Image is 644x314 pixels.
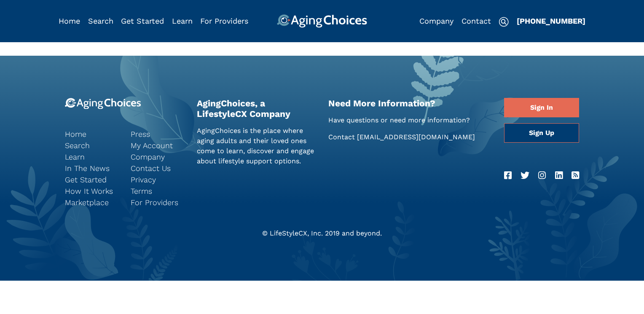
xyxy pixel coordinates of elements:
a: Marketplace [65,197,118,208]
a: In The News [65,162,118,174]
h2: AgingChoices, a LifestyleCX Company [197,98,316,119]
a: Terms [131,185,184,197]
a: Company [131,151,184,162]
a: Search [65,140,118,151]
a: Get Started [65,174,118,185]
a: For Providers [200,16,248,25]
a: Get Started [121,16,164,25]
a: [EMAIL_ADDRESS][DOMAIN_NAME] [357,133,475,141]
a: Press [131,128,184,140]
a: Sign In [504,98,579,117]
a: Instagram [538,169,546,182]
a: Facebook [504,169,512,182]
p: Contact [328,132,491,142]
a: Twitter [521,169,529,182]
a: Search [88,16,113,25]
h2: Need More Information? [328,98,491,108]
a: RSS Feed [572,169,579,182]
a: How It Works [65,185,118,197]
img: search-icon.svg [499,17,509,27]
a: My Account [131,140,184,151]
a: Learn [172,16,193,25]
a: For Providers [131,197,184,208]
a: Contact [462,16,491,25]
a: Home [65,128,118,140]
a: Home [59,16,80,25]
a: Learn [65,151,118,162]
a: [PHONE_NUMBER] [517,16,585,25]
div: Popover trigger [88,14,113,28]
a: Privacy [131,174,184,185]
a: Contact Us [131,162,184,174]
a: Sign Up [504,123,579,143]
a: LinkedIn [555,169,563,182]
a: Company [419,16,453,25]
p: AgingChoices is the place where aging adults and their loved ones come to learn, discover and eng... [197,126,316,166]
div: © LifeStyleCX, Inc. 2019 and beyond. [59,228,585,238]
img: AgingChoices [277,14,367,28]
p: Have questions or need more information? [328,115,491,125]
img: 9-logo.svg [65,98,141,109]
